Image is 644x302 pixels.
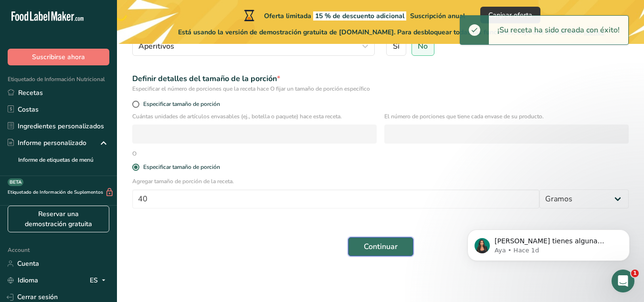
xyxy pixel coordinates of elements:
[178,27,604,37] span: Está usando la versión de demostración gratuita de [DOMAIN_NAME]. Para desbloquear todas las func...
[8,206,109,232] a: Reservar una demostración gratuita
[132,177,629,186] p: Agregar tamaño de porción de la receta.
[32,52,85,62] span: Suscribirse ahora
[631,270,639,277] span: 1
[453,209,644,276] iframe: Intercom notifications mensaje
[90,275,109,286] div: ES
[8,272,38,289] a: Idioma
[364,241,398,252] span: Continuar
[612,270,634,292] iframe: Intercom live chat
[8,178,23,186] div: BETA
[480,7,540,23] button: Canjear oferta
[139,101,220,108] span: Especificar tamaño de porción
[138,41,174,52] span: Aperitivos
[132,73,629,84] div: Definir detalles del tamaño de la porción
[410,11,465,21] span: Suscripción anual
[348,237,413,256] button: Continuar
[8,138,86,148] div: Informe personalizado
[393,42,400,51] span: Sí
[488,10,532,20] span: Canjear oferta
[132,37,375,56] button: Aperitivos
[132,189,539,208] input: Escribe aquí el tamaño de la porción
[242,10,465,21] div: Oferta limitada
[8,49,109,65] button: Suscribirse ahora
[143,164,220,171] div: Especificar tamaño de porción
[132,112,377,121] p: Cuántas unidades de artículos envasables (ej., botella o paquete) hace esta receta.
[384,112,629,121] p: El número de porciones que tiene cada envase de su producto.
[127,149,142,158] div: O
[489,16,628,44] div: ¡Su receta ha sido creada con éxito!
[418,42,428,51] span: No
[313,11,406,21] span: 15 % de descuento adicional
[132,84,629,93] div: Especificar el número de porciones que la receta hace O fijar un tamaño de porción específico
